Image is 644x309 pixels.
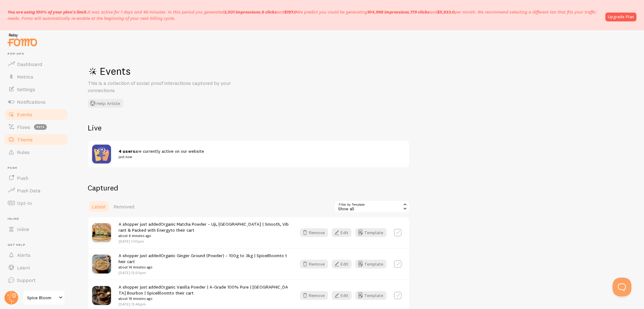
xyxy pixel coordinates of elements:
[355,260,386,268] button: Template
[92,223,111,242] img: organic-matcha-powder-aaa-grade-smooth-taste-clean-energy-boost-3468785.png
[17,277,36,283] span: Support
[119,148,135,154] strong: 4 users
[27,294,57,301] span: Spice Bloom
[34,124,47,130] span: beta
[17,124,30,130] span: Flows
[367,9,409,15] b: 104,998 impressions
[119,221,289,239] span: A shopper just added to their cart
[605,13,636,21] a: Upgrade Plan
[119,148,398,160] span: are currently active on our website
[332,228,355,237] a: Edit
[4,172,69,184] a: Push
[4,197,69,209] a: Opt-In
[224,9,260,15] b: 3,501 impressions
[4,108,69,121] a: Events
[161,253,280,258] a: Organic Ginger Ground (Powder) – 100g to 3kg | SpiceBloom
[17,200,32,206] span: Opt-In
[17,264,30,271] span: Learn
[17,99,46,105] span: Notifications
[332,291,352,300] button: Edit
[224,9,297,15] span: , and
[119,264,289,270] small: about 14 minutes ago
[17,111,32,118] span: Events
[4,223,69,235] a: Inline
[88,65,276,78] h1: Events
[88,123,410,133] h2: Live
[613,278,631,296] iframe: Help Scout Beacon - Open
[4,261,69,274] a: Learn
[355,291,386,300] button: Template
[17,136,33,143] span: Theme
[92,255,111,273] img: organic-ground-ginger-100g-500g-1kg-3kg-spicebloom-409406.png
[4,70,69,83] a: Metrics
[119,154,398,160] small: just now
[334,200,410,213] div: Show all
[8,9,602,21] p: It was active for 1 days and 48 minutes. In this period you generated We predict you could be gen...
[110,200,138,213] a: Removed
[17,149,30,155] span: Rules
[17,252,31,258] span: Alerts
[4,146,69,158] a: Rules
[7,32,38,48] img: fomo-relay-logo-orange.svg
[332,228,352,237] button: Edit
[332,260,352,268] button: Edit
[17,226,29,232] span: Inline
[23,290,65,305] a: Spice Bloom
[8,217,69,221] span: Inline
[410,9,430,15] b: 179 clicks
[4,121,69,133] a: Flows beta
[17,74,33,80] span: Metrics
[8,243,69,247] span: Get Help
[8,9,88,15] span: You are using 100% of your plan's limit.
[355,228,386,237] button: Template
[332,291,355,300] a: Edit
[332,260,355,268] a: Edit
[114,203,134,210] span: Removed
[88,99,123,108] button: Help Article
[17,61,42,67] span: Dashboard
[4,83,69,96] a: Settings
[8,52,69,56] span: Pop-ups
[119,301,289,307] p: [DATE] 12:46pm
[88,183,410,193] h2: Captured
[367,9,455,15] span: , and
[300,291,328,300] button: Remove
[17,187,41,194] span: Push Data
[300,260,328,268] button: Remove
[17,86,35,92] span: Settings
[119,239,289,244] p: [DATE] 1:00pm
[92,286,111,305] img: organic-vanilla-bean-powder-a-grade-pure-aromatic-spicebloom-678954.png
[284,9,297,15] b: $197.0
[119,253,289,270] span: A shopper just added to their cart
[262,9,277,15] b: 6 clicks
[92,203,106,210] span: Latest
[4,184,69,197] a: Push Data
[119,270,289,275] p: [DATE] 12:50pm
[437,9,455,15] b: $5,933.0
[88,200,110,213] a: Latest
[119,296,289,301] small: about 18 minutes ago
[119,221,289,233] a: Organic Matcha Powder – Uji, [GEOGRAPHIC_DATA] | Smooth, Vibrant & Packed with Energy
[119,284,288,296] a: Organic Vanilla Powder | A-Grade 100% Pure | [GEOGRAPHIC_DATA] Bourbon | SpiceBloom
[17,175,28,181] span: Push
[4,274,69,286] a: Support
[119,284,289,302] span: A shopper just added to their cart
[4,133,69,146] a: Theme
[4,58,69,70] a: Dashboard
[8,166,69,170] span: Push
[119,233,289,239] small: about 4 minutes ago
[92,145,111,163] img: pageviews.png
[4,96,69,108] a: Notifications
[4,249,69,261] a: Alerts
[88,80,239,94] p: This is a collection of social proof interactions captured by your connections
[300,228,328,237] button: Remove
